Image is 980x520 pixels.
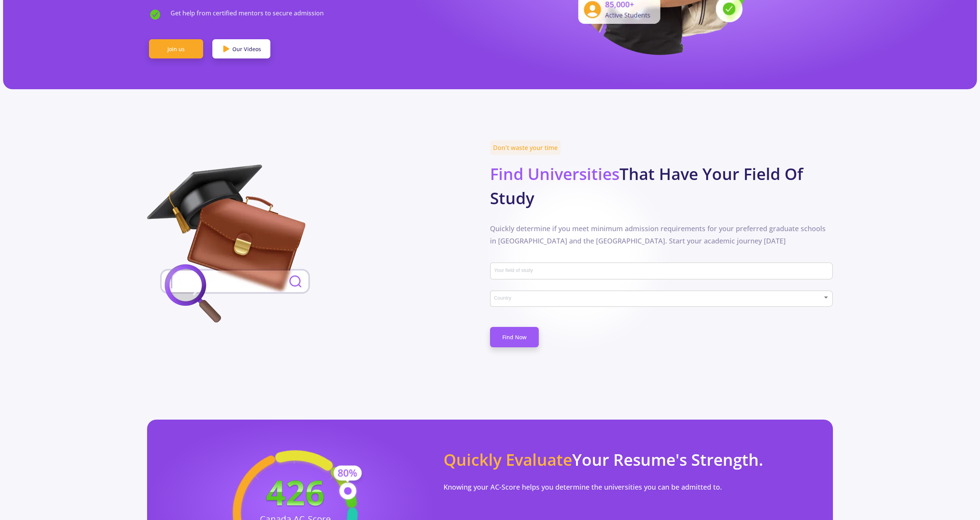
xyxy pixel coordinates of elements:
span: Don't waste your time [490,140,561,155]
span: Quickly determine if you meet minimum admission requirements for your preferred graduate schools ... [490,224,826,245]
span: Find Universities [490,163,619,185]
span: Get help from certified mentors to secure admission [171,8,324,21]
img: field [147,165,323,326]
a: Our Videos [212,39,270,58]
span: Our Videos [232,45,261,53]
span: Quickly Evaluate [444,448,572,470]
a: Join us [149,39,203,58]
b: That Have Your Field Of Study [490,163,803,209]
p: Knowing your AC-Score helps you determine the universities you can be admitted to. [444,481,722,493]
a: Find Now [490,327,539,347]
p: Your Resume's Strength. [444,447,763,472]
